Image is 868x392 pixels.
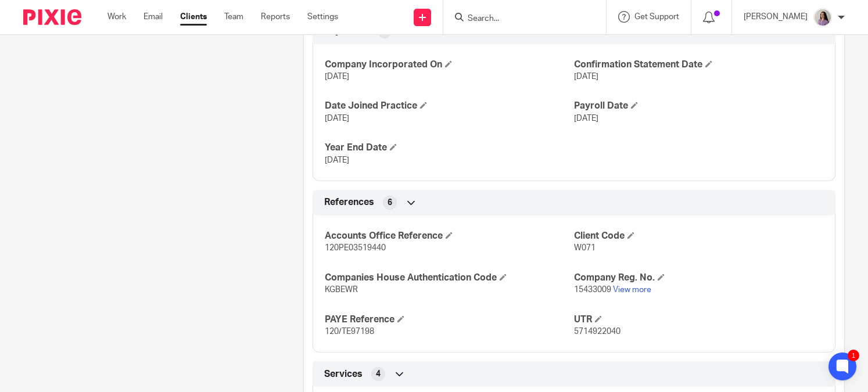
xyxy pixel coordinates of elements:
h4: Confirmation Statement Date [574,59,823,71]
h4: UTR [574,314,823,326]
p: [PERSON_NAME] [744,11,808,23]
span: 120/TE97198 [325,328,374,336]
h4: Year End Date [325,142,574,154]
a: View more [613,286,651,294]
h4: Companies House Authentication Code [325,272,574,284]
h4: Company Incorporated On [325,59,574,71]
span: [DATE] [325,114,349,123]
a: Team [224,11,243,23]
span: 120PE03519440 [325,244,386,252]
h4: PAYE Reference [325,314,574,326]
a: Email [144,11,163,23]
span: [DATE] [574,73,598,81]
img: Pixie [23,9,81,25]
span: 5714922040 [574,328,620,336]
span: KGBEWR [325,286,358,294]
span: 4 [376,368,381,380]
span: Get Support [634,13,679,21]
h4: Client Code [574,230,823,242]
h4: Accounts Office Reference [325,230,574,242]
span: W071 [574,244,596,252]
a: Settings [307,11,338,23]
span: References [324,196,374,208]
span: 6 [388,197,392,208]
input: Search [467,14,571,24]
h4: Company Reg. No. [574,272,823,284]
a: Work [107,11,126,23]
h4: Payroll Date [574,100,823,112]
h4: Date Joined Practice [325,100,574,112]
div: 1 [848,350,859,361]
a: Reports [261,11,290,23]
img: Olivia.jpg [813,8,832,27]
span: [DATE] [574,114,598,123]
span: [DATE] [325,156,349,164]
span: 15433009 [574,286,611,294]
a: Clients [180,11,207,23]
span: Services [324,368,363,380]
span: [DATE] [325,73,349,81]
